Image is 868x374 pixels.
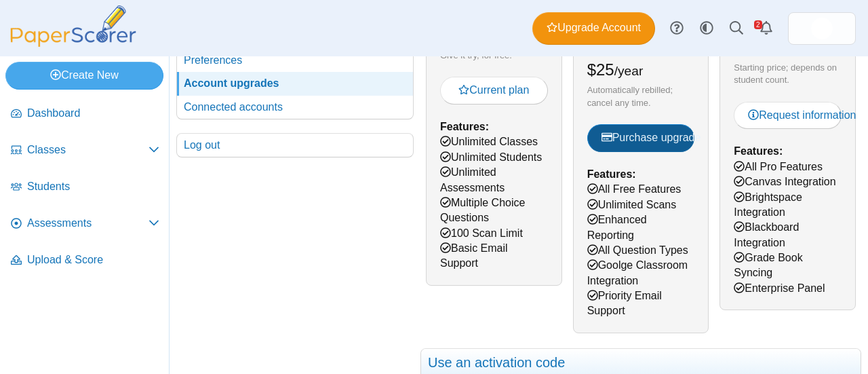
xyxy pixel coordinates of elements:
[5,244,165,277] a: Upload & Score
[811,18,833,39] span: Piero Gualcherani
[751,14,781,43] a: Alerts
[27,106,159,121] span: Dashboard
[587,168,636,180] b: Features:
[5,208,165,240] a: Assessments
[177,72,413,95] a: Account upgrades
[811,18,833,39] img: ps.CTXzMJfDX4fRjQyy
[5,171,165,204] a: Students
[734,145,783,157] b: Features:
[440,77,548,104] button: Current plan
[614,64,644,78] small: /year
[458,84,529,96] span: Current plan
[748,109,856,121] span: Request information
[587,60,644,79] span: $25
[532,12,655,45] a: Upgrade Account
[587,124,695,151] button: Purchase upgrade
[27,216,149,231] span: Assessments
[27,143,149,157] span: Classes
[177,49,413,72] a: Preferences
[177,96,413,119] a: Connected accounts
[5,62,163,89] a: Create New
[177,134,413,157] a: Log out
[5,98,165,130] a: Dashboard
[788,12,856,45] a: ps.CTXzMJfDX4fRjQyy
[5,37,141,49] a: PaperScorer
[5,134,165,167] a: Classes
[587,84,695,109] div: Automatically rebilled; cancel any time.
[547,20,641,35] span: Upgrade Account
[5,5,141,47] img: PaperScorer
[601,132,701,143] span: Purchase upgrade
[27,179,159,194] span: Students
[734,102,842,129] a: Request information
[440,121,489,132] b: Features:
[734,62,842,86] div: Starting price; depends on student count.
[27,253,159,267] span: Upload & Score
